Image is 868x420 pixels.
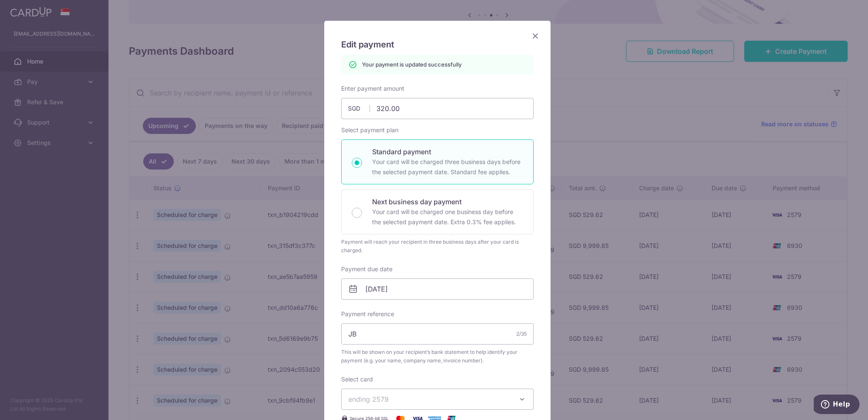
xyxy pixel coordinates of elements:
[341,348,534,365] span: This will be shown on your recipient’s bank statement to help identify your payment (e.g. your na...
[372,197,523,207] p: Next business day payment
[348,395,389,403] span: ending 2579
[341,126,398,134] label: Select payment plan
[341,38,534,51] h5: Edit payment
[341,238,534,255] div: Payment will reach your recipient in three business days after your card is charged.
[341,265,392,273] label: Payment due date
[372,207,523,227] p: Your card will be charged one business day before the selected payment date. Extra 0.3% fee applies.
[530,31,540,41] button: Close
[516,330,527,338] div: 2/35
[341,84,404,93] label: Enter payment amount
[372,157,523,177] p: Your card will be charged three business days before the selected payment date. Standard fee appl...
[341,389,534,410] button: ending 2579
[341,278,534,300] input: DD / MM / YYYY
[341,375,373,384] label: Select card
[348,104,370,113] span: SGD
[362,60,462,69] p: Your payment is updated successfully
[341,98,534,119] input: 0.00
[341,310,394,318] label: Payment reference
[372,147,523,157] p: Standard payment
[814,395,860,416] iframe: Opens a widget where you can find more information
